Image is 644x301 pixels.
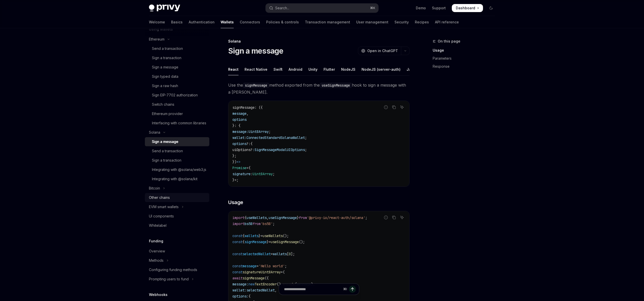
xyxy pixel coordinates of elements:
span: ?: [247,141,251,146]
button: Copy the contents from the code block [391,214,397,221]
div: Search... [275,5,289,11]
div: Switch chains [152,101,174,107]
a: Sign a message [145,63,209,72]
span: , [247,111,249,116]
a: Basics [171,16,183,28]
div: Sign a transaction [152,157,181,163]
span: new [249,282,255,286]
span: , [267,215,269,220]
div: Solana [149,129,160,135]
div: Send a transaction [152,46,183,52]
div: UI components [149,213,174,219]
span: Uint8Array [253,172,273,176]
span: { [245,215,247,220]
a: API reference [435,16,459,28]
code: useSignMessage [320,83,352,88]
div: Whitelabel [149,222,167,229]
div: Sign a transaction [152,55,181,61]
span: ; [365,215,367,220]
a: Response [433,62,499,70]
span: } [267,240,269,244]
span: options [232,117,247,122]
button: Copy the contents from the code block [391,104,397,110]
a: Sign a transaction [145,53,209,62]
span: const [232,234,243,238]
span: = [271,252,273,256]
button: Report incorrect code [383,214,389,221]
a: Integrating with @solana/kit [145,174,209,183]
span: bs58 [245,221,253,226]
span: wallet [232,135,245,140]
button: Report incorrect code [383,104,389,110]
span: message [243,264,257,268]
span: : [253,147,255,152]
span: ⌘ K [370,6,375,10]
button: Toggle Ethereum section [145,35,209,44]
h1: Sign a message [228,46,284,55]
div: Sign typed data [152,73,178,80]
span: await [232,276,243,280]
span: message [297,282,311,286]
span: ConnectedStandardSolanaWallet [247,135,305,140]
span: SignMessageModalUIOptions [255,147,305,152]
span: ; [273,221,275,226]
span: const [232,252,243,256]
span: message: [232,282,249,286]
a: Integrating with @solana/web3.js [145,165,209,174]
span: message: [232,129,249,134]
span: 'Hello world' [259,264,285,268]
span: ; [273,172,275,176]
h5: Webhooks [149,292,168,298]
a: Overview [145,247,209,256]
a: Other chains [145,193,209,202]
span: const [232,240,243,244]
a: Policies & controls [266,16,299,28]
span: = [269,240,271,244]
span: signMessage [243,276,265,280]
div: Other chains [149,195,170,201]
a: Whitelabel [145,221,209,230]
button: Open search [266,4,378,13]
div: Unity [308,63,317,75]
h5: Funding [149,238,163,244]
span: signature [232,172,251,176]
a: Connectors [240,16,260,28]
span: from [299,215,307,220]
span: Dashboard [456,6,475,11]
button: Send message [349,286,356,293]
span: const [232,264,243,268]
span: } [297,215,299,220]
span: }; [232,154,236,158]
div: Prompting users to fund [149,276,189,282]
div: EVM smart wallets [149,204,179,210]
span: from [253,221,261,226]
span: { [243,234,245,238]
span: signMessage [232,105,255,110]
div: Solana [228,39,410,44]
a: Sign a message [145,137,209,146]
button: Toggle EVM smart wallets section [145,202,209,211]
div: React Native [245,63,267,75]
a: Sign a raw hash [145,81,209,90]
button: Toggle Solana section [145,128,209,137]
span: ( [295,282,297,286]
div: NodeJS [341,63,355,75]
a: Switch chains [145,100,209,109]
button: Toggle dark mode [487,4,495,12]
span: : [245,135,247,140]
span: (); [283,234,289,238]
a: Usage [433,46,499,54]
span: '@privy-io/react-auth/solana' [307,215,365,220]
span: { [243,240,245,244]
div: Configuring funding methods [149,267,197,273]
div: Android [289,63,302,75]
span: wallets [273,252,287,256]
div: Integrating with @solana/web3.js [152,167,206,173]
span: On this page [438,38,460,44]
span: useSignMessage [271,240,299,244]
span: (). [277,282,283,286]
span: import [232,221,245,226]
a: Transaction management [305,16,350,28]
a: Interfacing with common libraries [145,119,209,128]
a: Sign typed data [145,72,209,81]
